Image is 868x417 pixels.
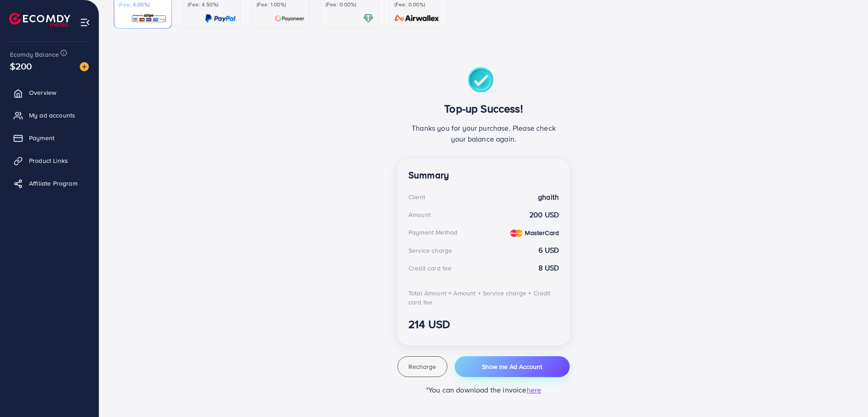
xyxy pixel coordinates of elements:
[408,102,559,115] h3: Top-up Success!
[394,1,442,8] p: (Fee: 0.00%)
[363,13,373,24] img: card
[408,318,559,331] h3: 214 USD
[408,264,451,273] div: Credit card fee
[392,13,442,24] img: card
[408,123,559,144] p: Thanks you for your purchase. Please check your balance again.
[408,362,436,371] span: Recharge
[482,362,542,371] span: Show me Ad Account
[829,376,861,410] iframe: Chat
[10,50,59,59] span: Ecomdy Balance
[9,13,70,27] img: logo
[29,179,78,188] span: Affiliate Program
[10,59,32,73] span: $200
[398,356,447,377] button: Recharge
[7,106,92,124] a: My ad accounts
[468,67,500,95] img: success
[29,156,68,165] span: Product Links
[7,129,92,147] a: Payment
[205,13,236,24] img: card
[257,1,305,8] p: (Fee: 1.00%)
[408,170,559,181] h4: Summary
[325,1,373,8] p: (Fee: 0.00%)
[131,13,167,24] img: card
[408,289,559,307] div: Total Amount = Amount + Service charge + Credit card fee
[7,152,92,170] a: Product Links
[527,385,542,395] span: here
[29,111,75,120] span: My ad accounts
[275,13,305,24] img: card
[80,62,89,71] img: image
[529,210,559,220] strong: 200 USD
[119,1,167,8] p: (Fee: 4.00%)
[525,228,559,237] strong: MasterCard
[80,17,90,28] img: menu
[408,246,452,255] div: Service charge
[398,384,570,395] p: *You can download the invoice
[538,192,559,202] strong: ghaith
[7,83,92,102] a: Overview
[510,230,523,237] img: credit
[408,192,425,201] div: Client
[538,263,559,273] strong: 8 USD
[188,1,236,8] p: (Fee: 4.50%)
[408,228,457,237] div: Payment Method
[7,174,92,192] a: Affiliate Program
[408,210,431,219] div: Amount
[29,133,54,142] span: Payment
[455,356,570,377] button: Show me Ad Account
[538,245,559,255] strong: 6 USD
[29,88,56,97] span: Overview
